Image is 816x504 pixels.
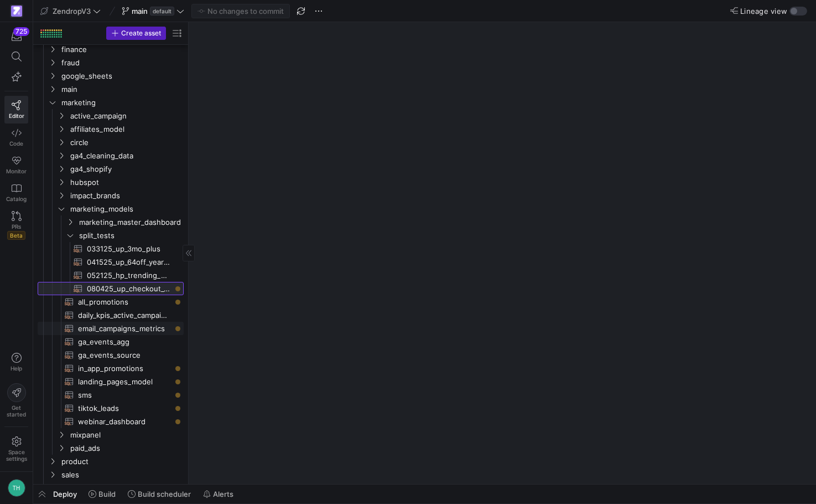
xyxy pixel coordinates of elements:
[61,96,182,109] span: marketing
[38,136,184,149] div: Press SPACE to select this row.
[61,469,182,481] span: sales
[4,348,28,377] button: Help
[70,429,182,441] span: mixpanel
[61,43,182,56] span: finance
[53,490,77,498] span: Deploy
[213,490,233,498] span: Alerts
[6,168,27,174] span: Monitor
[7,404,26,418] span: Get started
[38,322,184,335] a: email_campaigns_metrics​​​​​​​​​​
[70,123,182,136] span: affiliates_model
[84,485,121,503] button: Build
[78,296,171,308] span: all_promotions​​​​​​​​​​
[87,269,171,282] span: 052125_hp_trending_products​​​​​​​​​​
[740,7,787,16] span: Lineage view
[38,322,184,335] div: Press SPACE to select this row.
[9,112,24,119] span: Editor
[38,481,184,495] div: Press SPACE to select this row.
[9,140,23,147] span: Code
[4,124,28,151] a: Code
[38,415,184,428] a: webinar_dashboard​​​​​​​​​​
[38,455,184,468] div: Press SPACE to select this row.
[123,485,196,503] button: Build scheduler
[4,179,28,207] a: Catalog
[121,29,161,37] span: Create asset
[78,309,171,322] span: daily_kpis_active_campaign_tags​​​​​​​​​​
[38,335,184,348] div: Press SPACE to select this row.
[38,282,184,295] a: 080425_up_checkout_64off_year_plus​​​​​​​​​​
[38,96,184,109] div: Press SPACE to select this row.
[4,151,28,179] a: Monitor
[38,388,184,402] div: Press SPACE to select this row.
[61,83,182,96] span: main
[38,122,184,136] div: Press SPACE to select this row.
[78,362,171,375] span: in_app_promotions​​​​​​​​​​
[38,69,184,83] div: Press SPACE to select this row.
[38,295,184,308] a: all_promotions​​​​​​​​​​
[61,70,182,83] span: google_sheets
[38,348,184,362] div: Press SPACE to select this row.
[38,162,184,176] div: Press SPACE to select this row.
[61,56,182,69] span: fraud
[87,243,171,255] span: 033125_up_3mo_plus​​​​​​​​​​
[4,96,28,124] a: Editor
[7,231,25,240] span: Beta
[4,379,28,422] button: Getstarted
[6,449,27,462] span: Space settings
[38,269,184,282] div: Press SPACE to select this row.
[38,255,184,269] a: 041525_up_64off_year_oc_test​​​​​​​​​​
[38,388,184,402] a: sms​​​​​​​​​​
[6,196,27,202] span: Catalog
[38,189,184,202] div: Press SPACE to select this row.
[38,215,184,229] div: Press SPACE to select this row.
[38,362,184,375] a: in_app_promotions​​​​​​​​​​
[12,223,21,230] span: PRs
[38,269,184,282] a: 052125_hp_trending_products​​​​​​​​​​
[61,482,182,495] span: staging
[38,375,184,388] a: landing_pages_model​​​​​​​​​​
[38,468,184,481] div: Press SPACE to select this row.
[38,242,184,255] a: 033125_up_3mo_plus​​​​​​​​​​
[4,431,28,467] a: Spacesettings
[38,43,184,56] div: Press SPACE to select this row.
[79,229,182,242] span: split_tests
[198,485,238,503] button: Alerts
[61,455,182,468] span: product
[70,442,182,455] span: paid_ads
[78,376,171,388] span: landing_pages_model​​​​​​​​​​
[38,308,184,322] div: Press SPACE to select this row.
[38,308,184,322] a: daily_kpis_active_campaign_tags​​​​​​​​​​
[70,150,182,162] span: ga4_cleaning_data
[9,365,23,372] span: Help
[13,27,29,36] div: 725
[70,110,182,122] span: active_campaign
[38,149,184,162] div: Press SPACE to select this row.
[38,242,184,255] div: Press SPACE to select this row.
[70,176,182,189] span: hubspot
[4,2,28,20] a: https://storage.googleapis.com/y42-prod-data-exchange/images/qZXOSqkTtPuVcXVzF40oUlM07HVTwZXfPK0U...
[38,56,184,69] div: Press SPACE to select this row.
[4,476,28,500] button: TH
[38,428,184,441] div: Press SPACE to select this row.
[106,27,166,40] button: Create asset
[38,335,184,348] a: ga_events_agg​​​​​​​​​​
[78,389,171,402] span: sms​​​​​​​​​​
[79,216,182,229] span: marketing_master_dashboard
[78,336,171,348] span: ga_events_agg​​​​​​​​​​
[78,402,171,415] span: tiktok_leads​​​​​​​​​​
[4,27,28,47] button: 725
[38,109,184,122] div: Press SPACE to select this row.
[150,7,174,16] span: default
[38,202,184,215] div: Press SPACE to select this row.
[38,362,184,375] div: Press SPACE to select this row.
[38,375,184,388] div: Press SPACE to select this row.
[70,136,182,149] span: circle
[4,207,28,244] a: PRsBeta
[87,282,171,295] span: 080425_up_checkout_64off_year_plus​​​​​​​​​​
[38,83,184,96] div: Press SPACE to select this row.
[38,255,184,269] div: Press SPACE to select this row.
[38,441,184,455] div: Press SPACE to select this row.
[78,349,171,362] span: ga_events_source​​​​​​​​​​
[38,4,103,18] button: ZendropV3
[119,4,187,18] button: maindefault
